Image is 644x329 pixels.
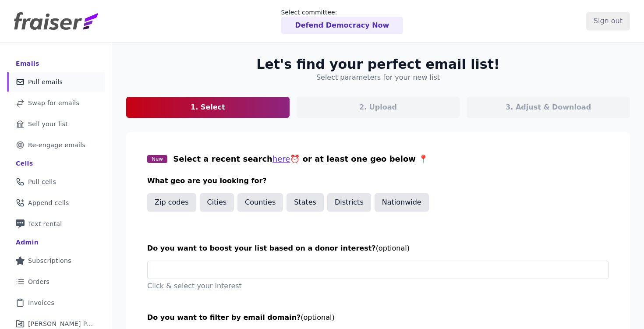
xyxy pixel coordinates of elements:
[316,72,440,83] h4: Select parameters for your new list
[327,193,371,212] button: Districts
[7,272,105,291] a: Orders
[28,256,71,265] span: Subscriptions
[173,154,428,163] span: Select a recent search ⏰ or at least one geo below 📍
[28,78,63,86] span: Pull emails
[147,193,196,212] button: Zip codes
[7,72,105,92] a: Pull emails
[295,20,389,31] p: Defend Democracy Now
[28,141,85,149] span: Re-engage emails
[237,193,283,212] button: Counties
[7,214,105,233] a: Text rental
[375,193,429,212] button: Nationwide
[287,193,324,212] button: States
[28,177,56,186] span: Pull cells
[28,120,68,128] span: Sell your list
[16,238,39,247] div: Admin
[7,135,105,155] a: Re-engage emails
[272,153,290,165] button: here
[147,281,609,291] p: Click & select your interest
[7,114,105,134] a: Sell your list
[147,155,167,163] span: New
[7,293,105,312] a: Invoices
[126,97,290,118] a: 1. Select
[28,198,69,207] span: Append cells
[586,12,630,30] input: Sign out
[7,93,105,113] a: Swap for emails
[191,102,225,113] p: 1. Select
[256,57,499,72] h2: Let's find your perfect email list!
[28,99,79,107] span: Swap for emails
[506,102,591,113] p: 3. Adjust & Download
[28,219,62,228] span: Text rental
[147,313,301,322] span: Do you want to filter by email domain?
[376,244,410,252] span: (optional)
[281,8,403,17] p: Select committee:
[147,176,609,186] h3: What geo are you looking for?
[200,193,234,212] button: Cities
[7,251,105,270] a: Subscriptions
[28,298,54,307] span: Invoices
[301,313,334,322] span: (optional)
[147,244,376,252] span: Do you want to boost your list based on a donor interest?
[281,8,403,34] a: Select committee: Defend Democracy Now
[16,59,39,68] div: Emails
[7,193,105,212] a: Append cells
[359,102,397,113] p: 2. Upload
[28,277,50,286] span: Orders
[14,12,98,30] img: Fraiser Logo
[7,172,105,191] a: Pull cells
[16,159,33,168] div: Cells
[28,319,94,328] span: [PERSON_NAME] Performance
